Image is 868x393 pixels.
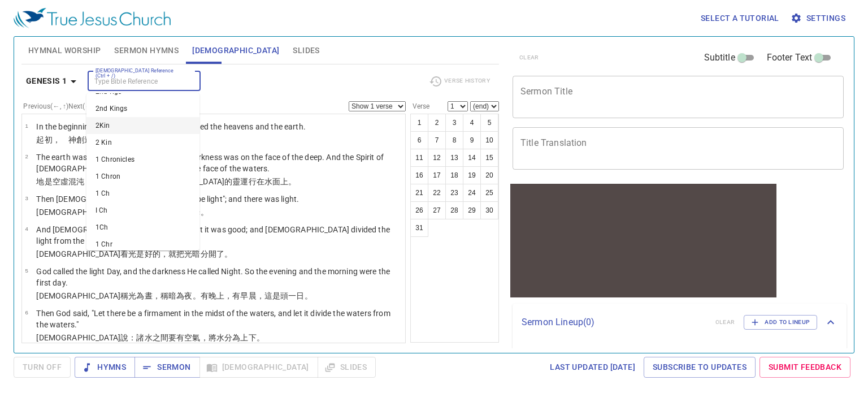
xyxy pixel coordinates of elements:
span: 5 [25,267,28,274]
p: In the beginning [DEMOGRAPHIC_DATA] created the heavens and the earth. [36,121,306,132]
button: Select a tutorial [696,8,784,29]
wh216: 暗 [192,249,232,258]
span: Footer Text [767,51,813,64]
wh6153: ，有早晨 [224,291,313,300]
button: 9 [463,131,481,149]
wh4325: 分 [224,333,264,342]
button: 18 [445,166,463,184]
button: 20 [480,166,498,184]
li: 1 Chron [86,168,199,185]
button: 26 [410,201,428,219]
span: Slides [293,44,319,58]
b: Genesis 1 [26,74,67,88]
wh3117: 。 [305,291,313,300]
li: 1 Chr [86,236,199,253]
button: 5 [480,114,498,132]
span: Sermon [144,360,190,374]
wh776: 是 [45,177,297,186]
span: Add to Lineup [751,317,810,327]
span: Submit Feedback [769,360,841,374]
span: [DEMOGRAPHIC_DATA] [192,44,279,58]
button: 10 [480,131,498,149]
wh914: 。 [224,249,232,258]
wh2822: 分開了 [201,249,233,258]
wh1961: 空虛 [53,177,297,186]
button: 1 [410,114,428,132]
p: Then [DEMOGRAPHIC_DATA] said, "Let there be light"; and there was light. [36,193,299,205]
span: Sermon Hymns [114,44,179,58]
p: [DEMOGRAPHIC_DATA] [36,206,299,218]
wh259: 日 [296,291,312,300]
wh216: 為晝 [136,291,312,300]
button: 15 [480,149,498,167]
p: And [DEMOGRAPHIC_DATA] saw the light, that it was good; and [DEMOGRAPHIC_DATA] divided the light ... [36,224,402,247]
button: 16 [410,166,428,184]
span: 3 [25,195,28,201]
wh7363: 在水 [257,177,297,186]
wh914: 為上下。 [232,333,264,342]
span: Subscribe to Updates [653,360,747,374]
wh216: 是好的 [136,249,232,258]
button: 30 [480,201,498,219]
p: 地 [36,176,402,187]
wh7307: 運行 [240,177,296,186]
span: Hymnal Worship [28,44,101,58]
label: Verse [410,103,429,110]
span: Select a tutorial [701,11,779,25]
wh7225: ， 神 [53,135,116,144]
img: True Jesus Church [14,8,171,28]
wh430: 稱 [120,291,313,300]
button: 22 [428,184,446,202]
button: 11 [410,149,428,167]
button: 4 [463,114,481,132]
button: Add to Lineup [744,315,817,330]
li: 2Kin [86,117,199,134]
button: 19 [463,166,481,184]
button: 25 [480,184,498,202]
p: God called the light Day, and the darkness He called Night. So the evening and the morning were t... [36,266,402,288]
li: 1 Chronicles [86,151,199,168]
label: Previous (←, ↑) Next (→, ↓) [23,103,101,110]
span: 1 [25,123,28,129]
wh922: ，淵 [84,177,296,186]
button: 14 [463,149,481,167]
button: 13 [445,149,463,167]
wh3117: ，稱 [153,291,313,300]
li: 2nd Kings [86,100,199,117]
p: Sermon Lineup ( 0 ) [522,316,706,329]
wh1242: ，這是頭一 [257,291,313,300]
wh7121: 暗 [168,291,313,300]
wh8414: 混沌 [68,177,297,186]
button: 2 [428,114,446,132]
wh6440: 黑暗 [108,177,297,186]
wh8432: 要有空氣 [168,333,264,342]
a: Submit Feedback [759,357,850,378]
button: 6 [410,131,428,149]
span: 2 [25,153,28,159]
p: [DEMOGRAPHIC_DATA] [36,332,402,343]
button: 3 [445,114,463,132]
wh7121: 光 [128,291,313,300]
iframe: from-child [508,182,779,300]
button: 31 [410,219,428,237]
li: 1Ch [86,219,199,236]
button: Settings [788,8,850,29]
wh7220: 光 [128,249,232,258]
wh559: ：諸水 [128,333,264,342]
span: 6 [25,309,28,316]
a: Subscribe to Updates [644,357,756,378]
p: [DEMOGRAPHIC_DATA] [36,290,402,301]
wh3915: 。有晚上 [193,291,313,300]
wh4325: 面 [272,177,296,186]
wh430: 創造 [76,135,116,144]
input: Type Bible Reference [91,75,179,88]
button: Sermon [134,357,199,378]
wh4325: 之間 [153,333,264,342]
button: 7 [428,131,446,149]
button: 8 [445,131,463,149]
span: Subtitle [704,51,735,64]
span: Settings [793,11,845,25]
wh2896: ，就把光 [160,249,232,258]
button: 27 [428,201,446,219]
p: The earth was without form, and void; and darkness was on the face of the deep. And the Spirit of... [36,152,402,174]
